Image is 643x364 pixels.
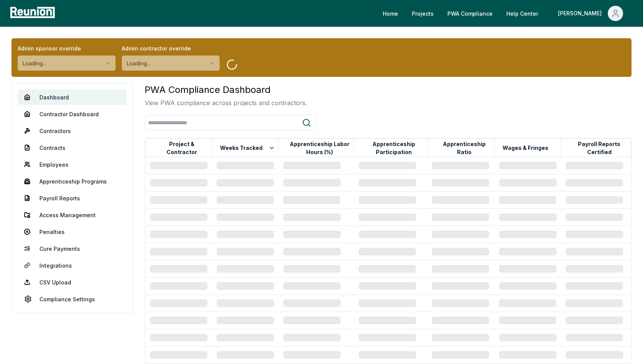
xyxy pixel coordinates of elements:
[377,6,635,21] nav: Main
[18,174,127,189] a: Apprenticeship Programs
[18,140,127,155] a: Contracts
[18,190,127,206] a: Payroll Reports
[568,140,631,156] button: Payroll Reports Certified
[145,83,307,97] h3: PWA Compliance Dashboard
[441,6,499,21] a: PWA Compliance
[18,123,127,138] a: Contractors
[18,275,127,290] a: CSV Upload
[552,6,629,21] button: [PERSON_NAME]
[18,291,127,307] a: Compliance Settings
[145,98,307,107] p: View PWA compliance across projects and contractors.
[501,140,550,156] button: Wages & Fringes
[18,258,127,273] a: Integrations
[377,6,404,21] a: Home
[122,44,220,52] label: Admin contractor override
[18,106,127,122] a: Contractor Dashboard
[152,140,212,156] button: Project & Contractor
[18,89,127,105] a: Dashboard
[500,6,544,21] a: Help Center
[18,44,116,52] label: Admin sponsor override
[285,140,354,156] button: Apprenticeship Labor Hours (%)
[219,140,276,156] button: Weeks Tracked
[406,6,440,21] a: Projects
[18,224,127,239] a: Penalties
[434,140,494,156] button: Apprenticeship Ratio
[18,207,127,223] a: Access Management
[558,6,605,21] div: [PERSON_NAME]
[361,140,427,156] button: Apprenticeship Participation
[18,241,127,256] a: Cure Payments
[18,157,127,172] a: Employees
